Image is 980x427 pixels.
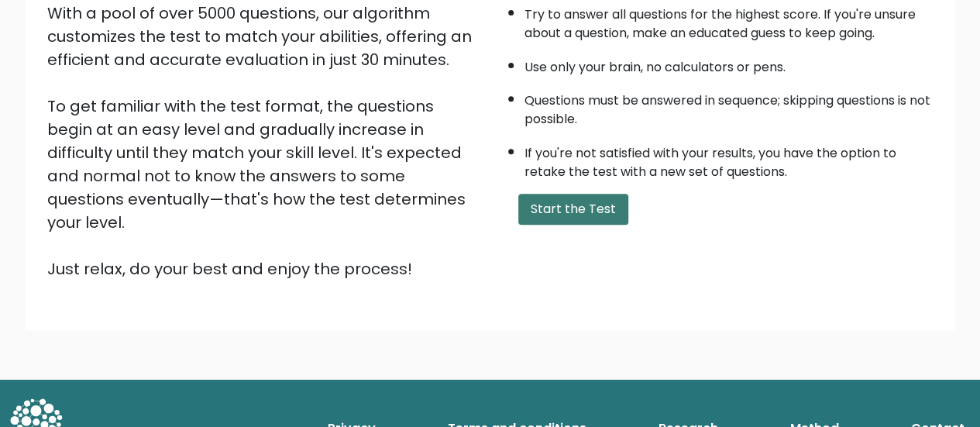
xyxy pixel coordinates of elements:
button: Start the Test [518,194,628,225]
li: Use only your brain, no calculators or pens. [524,50,934,77]
li: If you're not satisfied with your results, you have the option to retake the test with a new set ... [524,136,934,181]
li: Questions must be answered in sequence; skipping questions is not possible. [524,84,934,129]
